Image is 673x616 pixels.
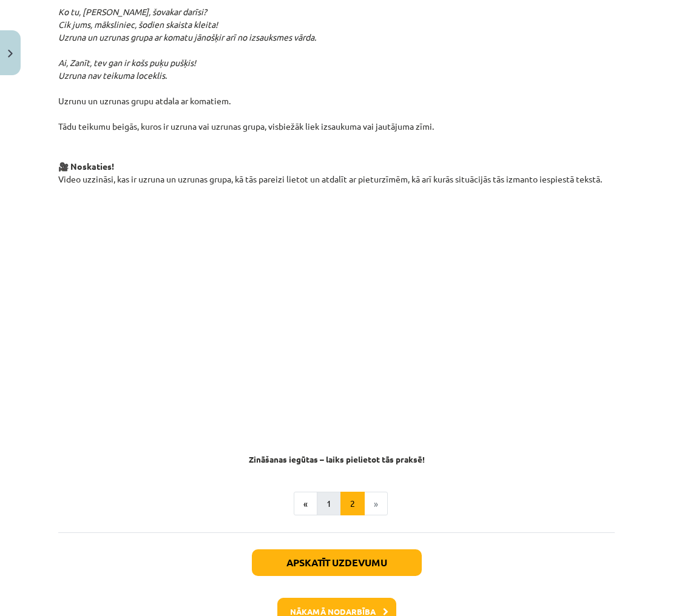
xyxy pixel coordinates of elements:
em: Ai, Zanīt, tev gan ir košs puķu pušķis! Uzruna nav teikuma loceklis [58,57,196,81]
em: Ko tu, [PERSON_NAME], šovakar darīsi? Cik jums, māksliniec, šodien skaista kleita! Uzruna un uzru... [58,6,316,42]
button: 2 [340,492,365,516]
strong: Zināšanas iegūtas – laiks pielietot tās praksē! [249,454,425,464]
img: icon-close-lesson-0947bae3869378f0d4975bcd49f059093ad1ed9edebbc8119c70593378902aed.svg [8,50,13,58]
button: « [294,492,317,516]
strong: 🎥 Noskaties! [58,161,114,172]
p: Video uzzināsi, kas ir uzruna un uzrunas grupa, kā tās pareizi lietot un atdalīt ar pieturzīmēm, ... [58,160,615,186]
button: 1 [317,492,341,516]
button: Apskatīt uzdevumu [252,549,422,576]
nav: Page navigation example [58,492,615,516]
